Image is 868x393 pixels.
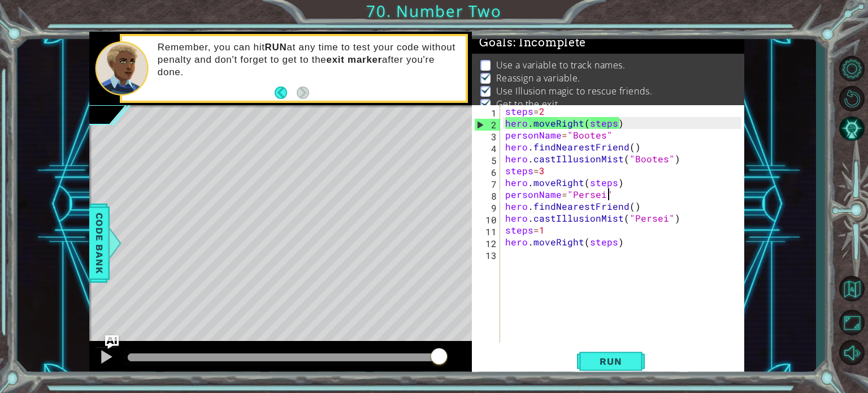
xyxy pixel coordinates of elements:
[479,36,586,50] span: Goals
[480,72,492,81] img: Check mark for checkbox
[835,339,868,366] button: Mute
[496,59,626,71] p: Use а variable to track names.
[496,72,580,84] p: Reassign a variable.
[835,309,868,336] button: Maximize Browser
[835,85,868,112] button: Restart Level
[265,42,287,53] strong: RUN
[158,41,458,79] p: Remember, you can hit at any time to test your code without penalty and don't forget to get to th...
[588,356,633,367] span: Run
[90,208,108,277] span: Code Bank
[496,85,652,97] p: Use Illusion magic to rescue friends.
[474,107,500,119] div: 1
[275,87,297,99] button: Back
[474,190,500,202] div: 8
[474,237,500,249] div: 12
[474,131,500,142] div: 3
[474,214,500,226] div: 10
[496,98,561,110] p: Get to the exit.
[474,166,500,178] div: 6
[474,249,500,261] div: 13
[835,55,868,82] button: Level Options
[835,272,868,305] button: Back to Map
[474,226,500,237] div: 11
[297,87,309,99] button: Next
[474,154,500,166] div: 5
[513,36,586,49] span: : Incomplete
[474,142,500,154] div: 4
[475,119,500,131] div: 2
[95,347,118,370] button: Ctrl + P: Play
[480,85,492,94] img: Check mark for checkbox
[577,348,645,375] button: Shift+Enter: Run current code.
[480,98,492,107] img: Check mark for checkbox
[835,115,868,142] button: AI Hint
[835,270,868,308] a: Back to Map
[474,202,500,214] div: 9
[327,54,383,65] strong: exit marker
[474,178,500,190] div: 7
[105,335,119,349] button: Ask AI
